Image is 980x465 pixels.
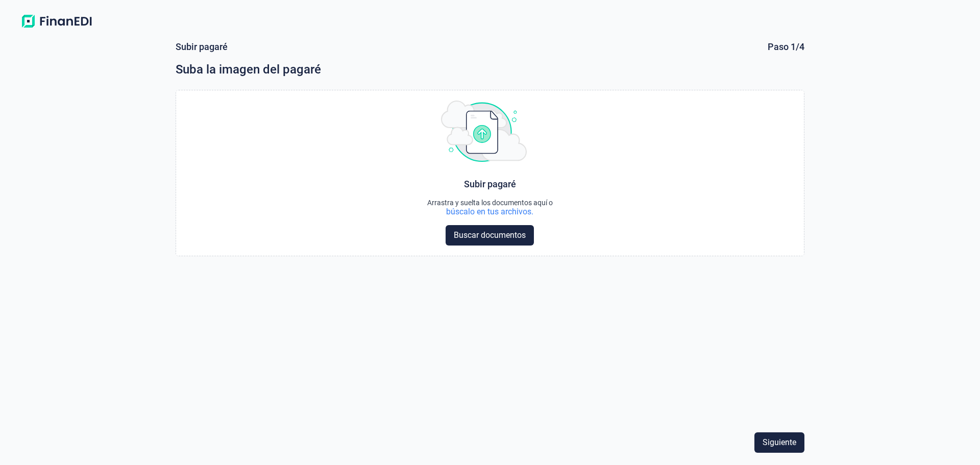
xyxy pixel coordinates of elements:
[763,436,796,449] span: Siguiente
[464,178,516,190] div: Subir pagaré
[454,229,526,241] span: Buscar documentos
[427,207,553,217] div: búscalo en tus archivos.
[176,41,228,53] div: Subir pagaré
[754,432,804,453] button: Siguiente
[176,61,804,78] div: Suba la imagen del pagaré
[768,41,804,53] div: Paso 1/4
[446,225,534,246] button: Buscar documentos
[427,199,553,207] div: Arrastra y suelta los documentos aquí o
[441,101,527,162] img: upload img
[16,12,97,31] img: Logo de aplicación
[446,207,533,217] div: búscalo en tus archivos.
